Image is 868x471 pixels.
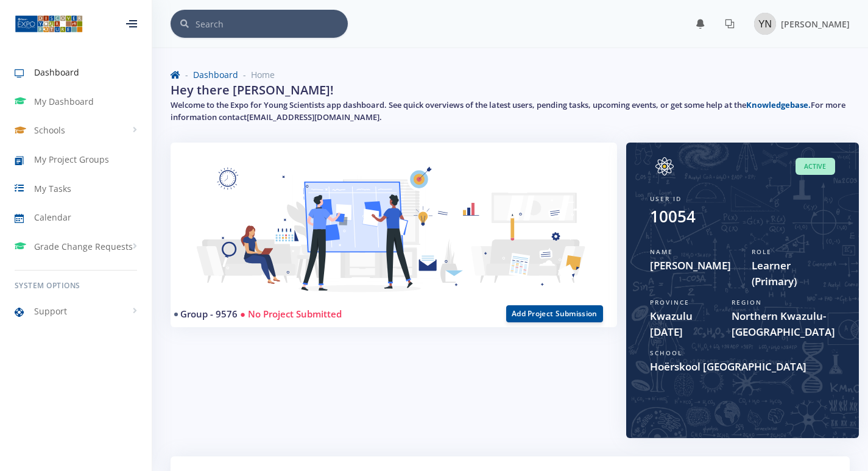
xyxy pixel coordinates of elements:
button: Add Project Submission [506,305,603,322]
span: Schools [34,124,65,136]
a: Group - 9576 [180,308,238,320]
img: ... [15,14,83,34]
img: Image placeholder [754,13,776,35]
li: Home [238,68,275,81]
nav: breadcrumb [171,68,850,81]
span: User ID [650,194,682,203]
span: Hoërskool [GEOGRAPHIC_DATA] [650,359,835,375]
span: School [650,349,682,357]
span: Role [752,247,772,256]
h5: Welcome to the Expo for Young Scientists app dashboard. See quick overviews of the latest users, ... [171,99,850,123]
a: Knowledgebase. [746,99,811,110]
div: 10054 [650,205,696,228]
h2: Hey there [PERSON_NAME]! [171,81,334,99]
a: Add Project Submission [506,306,603,320]
a: Dashboard [193,69,238,80]
span: Calendar [34,211,71,224]
span: ● No Project Submitted [240,308,342,320]
span: Northern Kwazulu-[GEOGRAPHIC_DATA] [732,308,835,339]
span: My Project Groups [34,153,109,166]
span: [PERSON_NAME] [781,18,850,30]
span: Support [34,305,67,317]
a: [EMAIL_ADDRESS][DOMAIN_NAME] [247,112,379,122]
h6: System Options [15,280,137,291]
input: Search [196,10,348,38]
span: My Dashboard [34,95,94,108]
img: Image placeholder [650,157,679,175]
img: Learner [185,157,602,315]
span: Active [796,158,835,175]
span: [PERSON_NAME] [650,258,733,274]
span: Learner (Primary) [752,258,835,289]
span: Grade Change Requests [34,240,133,253]
span: My Tasks [34,182,71,195]
span: Name [650,247,673,256]
span: Kwazulu [DATE] [650,308,713,339]
a: Image placeholder [PERSON_NAME] [744,10,850,37]
span: Province [650,298,690,306]
span: Dashboard [34,66,79,79]
span: Region [732,298,762,306]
